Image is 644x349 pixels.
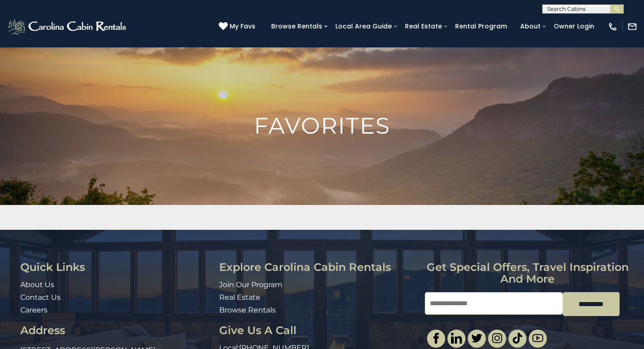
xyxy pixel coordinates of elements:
[219,306,276,314] a: Browse Rentals
[20,325,212,336] h3: Address
[471,333,482,344] img: twitter-single.svg
[549,19,599,33] a: Owner Login
[451,333,462,344] img: linkedin-single.svg
[431,333,442,344] img: facebook-single.svg
[492,333,503,344] img: instagram-single.svg
[219,325,418,336] h3: Give Us A Call
[7,18,129,36] img: White-1-2.png
[608,22,618,32] img: phone-regular-white.png
[20,306,47,314] a: Careers
[20,293,61,302] a: Contact Us
[400,19,447,33] a: Real Estate
[267,19,327,33] a: Browse Rentals
[331,19,396,33] a: Local Area Guide
[219,261,418,273] h3: Explore Carolina Cabin Rentals
[516,19,545,33] a: About
[219,280,282,289] a: Join Our Program
[451,19,512,33] a: Rental Program
[532,333,543,344] img: youtube-light.svg
[20,261,212,273] h3: Quick Links
[219,293,260,302] a: Real Estate
[512,333,523,344] img: tiktok.svg
[627,22,637,32] img: mail-regular-white.png
[219,22,258,32] a: My Favs
[20,280,54,289] a: About Us
[230,22,255,31] span: My Favs
[425,261,630,285] h3: Get special offers, travel inspiration and more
